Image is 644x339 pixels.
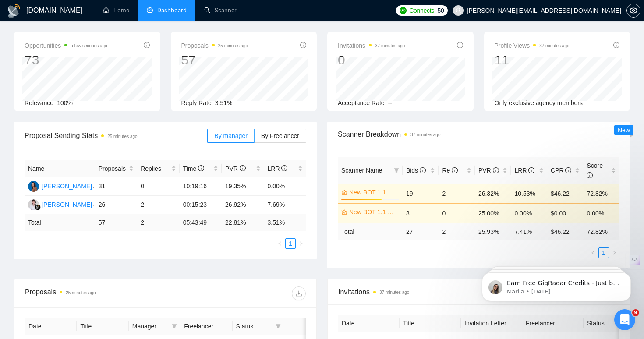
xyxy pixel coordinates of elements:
span: left [277,241,283,246]
div: 73 [25,52,107,68]
span: info-circle [613,42,619,48]
span: Reply Rate [181,99,212,106]
span: Invitations [338,40,405,51]
th: Invitation Letter [461,315,522,332]
td: 0.00% [511,203,547,223]
time: 37 minutes ago [410,132,440,137]
span: setting [627,7,640,14]
span: 100% [57,99,73,106]
td: 8 [403,203,439,223]
span: dashboard [147,7,153,13]
img: logo [7,4,21,18]
button: download [292,286,306,300]
time: 37 minutes ago [375,43,405,48]
time: 25 minutes ago [66,290,96,295]
td: 0 [137,177,179,196]
button: setting [626,4,640,18]
td: 72.82 % [583,223,619,240]
span: Proposals [99,164,127,173]
span: left [591,250,596,255]
span: Replies [141,164,169,173]
img: AK [28,199,39,210]
th: Title [400,315,461,332]
span: user [455,7,461,14]
span: Manager [132,321,168,331]
div: [PERSON_NAME] [42,200,92,209]
span: LRR [514,167,534,174]
a: New BOT 1.1 Front-end & Mobile [349,207,397,217]
td: 2 [137,214,179,231]
span: By Freelancer [261,132,299,139]
td: 19 [403,184,439,203]
iframe: Intercom live chat [614,309,635,330]
span: right [612,250,617,255]
a: 1 [599,248,609,258]
span: Time [183,165,204,172]
span: info-circle [300,42,306,48]
div: 11 [495,52,570,68]
span: Connects: [409,6,435,15]
iframe: Intercom notifications message [469,254,644,315]
span: Opportunities [25,40,107,51]
li: 1 [285,238,296,249]
span: filter [172,324,177,329]
td: 0 [439,203,475,223]
span: info-circle [240,165,246,171]
td: 19.35% [222,177,264,196]
span: filter [394,168,399,173]
td: 3.51 % [264,214,307,231]
a: New BOT 1.1 [349,187,397,197]
td: 10:19:16 [180,177,222,196]
th: Date [25,318,77,335]
td: 0.00% [264,177,307,196]
td: 2 [137,196,179,214]
span: filter [392,164,401,177]
li: Next Page [609,247,619,258]
span: LRR [268,165,288,172]
span: By manager [214,132,247,139]
th: Replies [137,160,179,177]
span: Score [587,162,603,179]
img: gigradar-bm.png [35,204,41,210]
span: -- [388,99,392,106]
button: left [588,247,598,258]
span: PVR [478,167,499,174]
span: info-circle [144,42,150,48]
td: 25.00% [475,203,511,223]
li: Previous Page [588,247,598,258]
span: CPR [551,167,571,174]
li: Next Page [296,238,306,249]
td: Total [25,214,95,231]
img: AD [28,181,39,192]
td: Total [338,223,403,240]
div: [PERSON_NAME] [42,181,92,191]
li: 1 [598,247,609,258]
span: right [298,241,304,246]
span: Invitations [338,286,619,297]
th: Manager [129,318,180,335]
td: $ 46.22 [547,223,584,240]
td: 26.32% [475,184,511,203]
img: upwork-logo.png [400,7,407,14]
span: info-circle [528,167,534,173]
td: 22.81 % [222,214,264,231]
th: Freelancer [180,318,232,335]
td: 0.00% [583,203,619,223]
a: AD[PERSON_NAME] [28,182,92,189]
td: 00:15:23 [180,196,222,214]
span: 9 [632,309,639,316]
td: 25.93 % [475,223,511,240]
span: Proposal Sending Stats [25,130,207,141]
span: Profile Views [495,40,570,51]
td: 2 [439,184,475,203]
span: info-circle [198,165,204,171]
div: 0 [338,52,405,68]
td: 26.92% [222,196,264,214]
td: 7.69% [264,196,307,214]
li: Previous Page [275,238,285,249]
button: left [275,238,285,249]
span: download [292,290,305,297]
span: Bids [406,167,426,174]
div: Proposals [25,286,166,300]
